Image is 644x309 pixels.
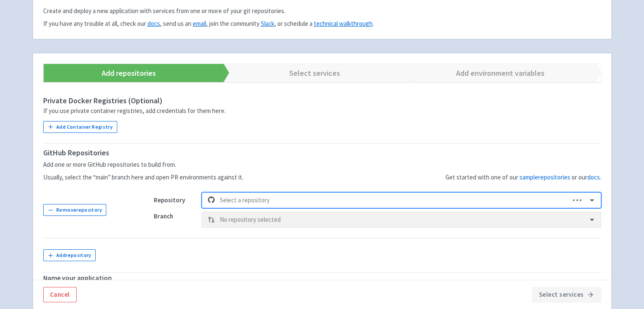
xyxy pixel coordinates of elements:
[445,173,601,182] p: Get started with one of our or our .
[520,173,570,181] a: samplerepositories
[216,64,402,82] a: Select services
[532,287,601,302] button: Select services
[43,204,107,216] button: Removerepository
[43,160,243,170] p: Add one or more GitHub repositories to build from.
[43,287,77,302] a: Cancel
[43,249,96,261] button: Addrepository
[193,19,206,28] a: email
[43,173,243,182] p: Usually, select the “main” branch here and open PR environments against it.
[147,19,160,28] a: docs
[43,148,109,157] strong: GitHub Repositories
[43,106,601,116] div: If you use private container registries, add credentials for them here.
[587,173,600,181] a: docs
[43,19,601,29] p: If you have any trouble at all, check our , send us an , join the community , or schedule a .
[261,19,274,28] a: Slack
[314,19,373,28] a: technical walkthrough
[31,64,217,82] a: Add repositories
[43,6,601,16] p: Create and deploy a new application with services from one or more of your git repositories.
[154,212,173,220] strong: Branch
[154,196,185,204] strong: Repository
[43,121,117,133] button: Add Container Registry
[402,64,588,82] a: Add environment variables
[43,97,601,105] h4: Private Docker Registries (Optional)
[43,274,601,282] h5: Name your application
